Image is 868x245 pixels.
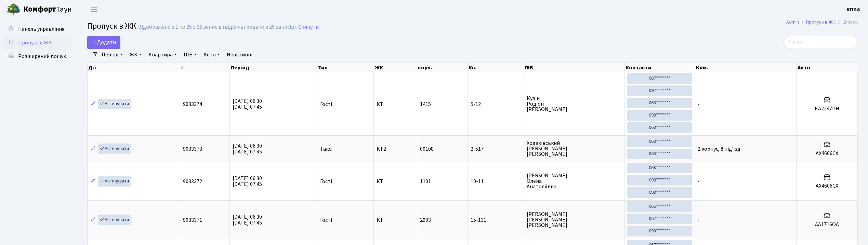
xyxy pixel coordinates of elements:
span: 1101 [420,178,431,185]
span: Панель управління [18,25,64,33]
span: 1415 [420,100,431,108]
a: Додати [87,36,120,49]
a: КПП4 [846,5,860,14]
span: - [698,216,700,224]
a: Розширений пошук [3,50,72,63]
th: ПІБ [524,63,625,72]
span: 9033371 [183,216,202,224]
span: Пропуск в ЖК [18,39,52,46]
span: 10-11 [471,179,521,184]
span: [DATE] 06:30 [DATE] 07:45 [233,175,262,188]
button: Переключити навігацію [86,4,103,15]
span: [DATE] 06:30 [DATE] 07:45 [233,142,262,155]
span: 15-131 [471,217,521,223]
a: Активувати [98,99,131,109]
nav: breadcrumb [776,15,868,29]
th: Авто [797,63,858,72]
a: Пропуск в ЖК [806,18,835,26]
th: корп. [417,63,468,72]
b: КПП4 [846,6,860,13]
a: Пропуск в ЖК [3,36,72,50]
th: Період [230,63,318,72]
a: ПІБ [181,49,199,60]
a: Період [99,49,126,60]
span: 2903 [420,216,431,224]
a: Авто [201,49,223,60]
span: Додати [92,39,116,46]
th: Тип [317,63,374,72]
a: Квартира [146,49,180,60]
a: Скинути [298,24,319,30]
span: [PERSON_NAME] Олена Анатоліївна [527,173,622,189]
span: Розширений пошук [18,53,66,60]
div: Відображено з 1 по 25 з 26 записів (відфільтровано з 25 записів). [138,24,297,30]
a: Активувати [98,144,131,154]
th: Кв. [468,63,524,72]
span: Таксі [320,146,332,152]
input: Пошук... [784,36,858,49]
span: Таун [23,4,72,15]
a: ЖК [127,49,144,60]
span: КТ [377,179,414,184]
span: 5-12 [471,101,521,107]
th: Дії [88,63,180,72]
span: Гості [320,217,332,223]
th: Контакти [625,63,695,72]
span: Гості [320,179,332,184]
b: Комфорт [23,4,56,15]
span: КТ [377,217,414,223]
span: 2 корпус, 8 під'їзд [698,145,740,153]
span: 00108 [420,145,434,153]
span: КТ [377,101,414,107]
th: ЖК [374,63,417,72]
span: КТ2 [377,146,414,152]
span: Пропуск в ЖК [87,20,136,32]
span: Ходаківський [PERSON_NAME] [PERSON_NAME] [527,140,622,157]
a: Admin [786,18,799,26]
span: Гості [320,101,332,107]
span: 9033372 [183,178,202,185]
span: - [698,100,700,108]
h5: АХ4606СХ [799,150,855,157]
h5: AX4606CX [799,183,855,189]
a: Активувати [98,176,131,187]
span: Кузін Родіон [PERSON_NAME] [527,96,622,112]
li: Список [835,18,858,26]
span: 9033373 [183,145,202,153]
th: # [180,63,230,72]
span: [DATE] 06:30 [DATE] 07:45 [233,213,262,227]
a: Активувати [98,215,131,225]
h5: AA1716OA [799,221,855,228]
span: - [698,178,700,185]
span: 2-517 [471,146,521,152]
span: [PERSON_NAME] [PERSON_NAME] [PERSON_NAME] [527,212,622,228]
a: Панель управління [3,22,72,36]
span: 9033374 [183,100,202,108]
h5: КА2247РН [799,106,855,112]
a: Неактивні [224,49,255,60]
th: Ком. [695,63,797,72]
img: logo.png [7,3,21,16]
span: [DATE] 06:30 [DATE] 07:45 [233,97,262,111]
